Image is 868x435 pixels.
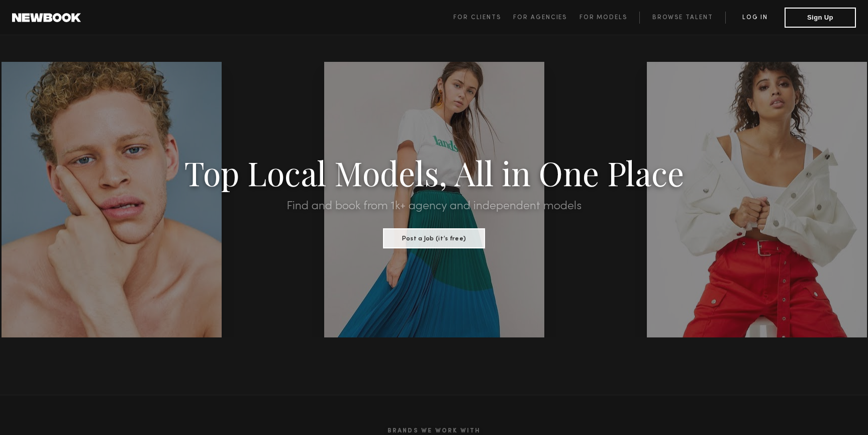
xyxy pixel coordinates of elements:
button: Post a Job (it’s free) [383,228,485,248]
h2: Find and book from 1k+ agency and independent models [65,200,803,212]
h1: Top Local Models, All in One Place [65,157,803,188]
span: For Models [580,15,627,21]
button: Sign Up [785,8,856,28]
a: Browse Talent [639,12,725,24]
a: For Models [580,12,640,24]
span: For Clients [453,15,501,21]
span: For Agencies [513,15,567,21]
a: For Clients [453,12,513,24]
a: For Agencies [513,12,579,24]
a: Log in [725,12,785,24]
a: Post a Job (it’s free) [383,232,485,243]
